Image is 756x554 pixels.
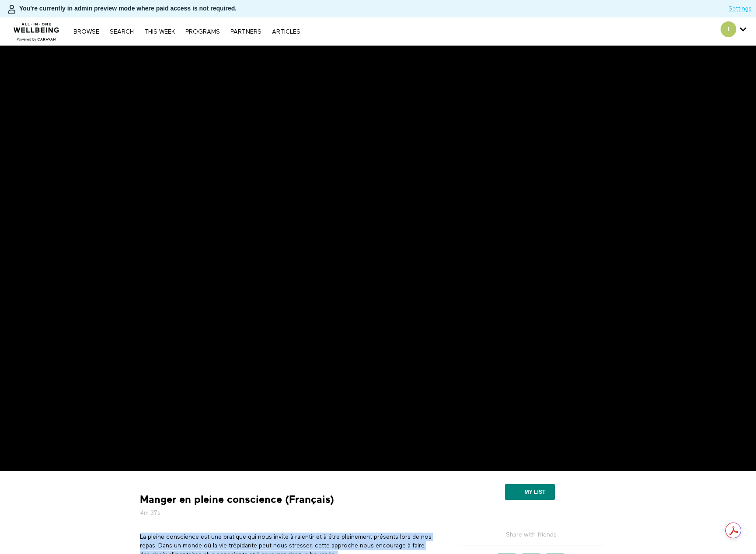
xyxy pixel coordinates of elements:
[140,493,334,506] strong: Manger en pleine conscience (Français)
[181,29,224,35] a: PROGRAMS
[105,29,138,35] a: Search
[505,484,554,500] button: My list
[140,29,179,35] a: THIS WEEK
[714,17,753,45] div: Secondary
[140,509,433,517] h5: 4m 37s
[7,4,17,14] img: person-bdfc0eaa9744423c596e6e1c01710c89950b1dff7c83b5d61d716cfd8139584f.svg
[728,4,752,13] a: Settings
[69,27,304,36] nav: Primary
[268,29,305,35] a: ARTICLES
[226,29,266,35] a: PARTNERS
[458,530,604,546] h5: Share with friends
[10,16,63,42] img: CARAVAN
[69,29,104,35] a: Browse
